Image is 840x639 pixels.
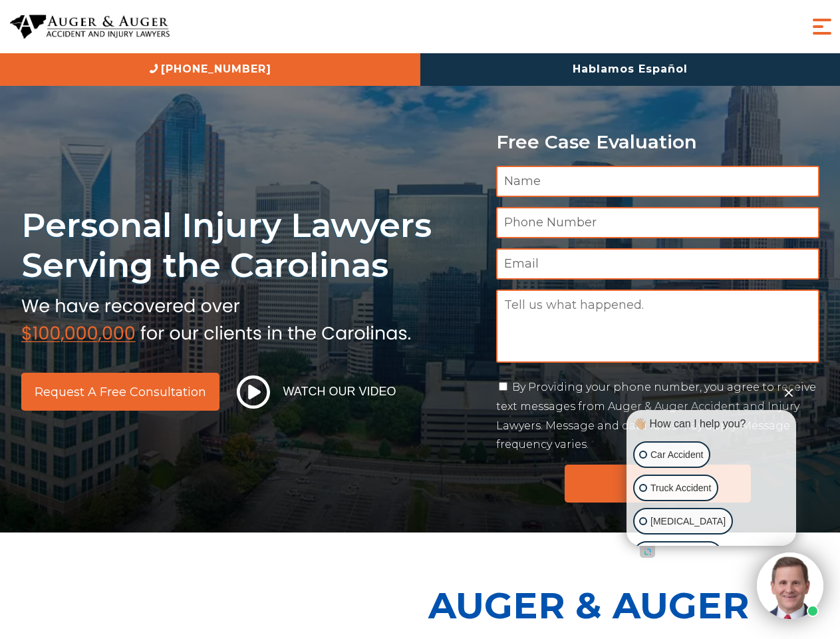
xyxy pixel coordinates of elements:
[428,572,833,638] p: Auger & Auger
[496,132,819,152] p: Free Case Evaluation
[565,465,751,503] input: Submit
[496,166,819,197] input: Name
[35,386,206,398] span: Request a Free Consultation
[21,292,411,343] img: sub text
[496,207,819,238] input: Phone Number
[21,373,219,411] a: Request a Free Consultation
[233,375,400,409] button: Watch Our Video
[650,447,703,463] p: Car Accident
[630,417,793,431] div: 👋🏼 How can I help you?
[640,546,655,558] a: Open intaker chat
[779,383,798,401] button: Close Intaker Chat Widget
[496,381,816,451] label: By Providing your phone number, you agree to receive text messages from Auger & Auger Accident an...
[757,552,823,619] img: Intaker widget Avatar
[650,480,711,497] p: Truck Accident
[650,513,726,530] p: [MEDICAL_DATA]
[10,15,170,39] img: Auger & Auger Accident and Injury Lawyers Logo
[21,205,480,286] h1: Personal Injury Lawyers Serving the Carolinas
[809,13,835,40] button: Menu
[496,248,819,280] input: Email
